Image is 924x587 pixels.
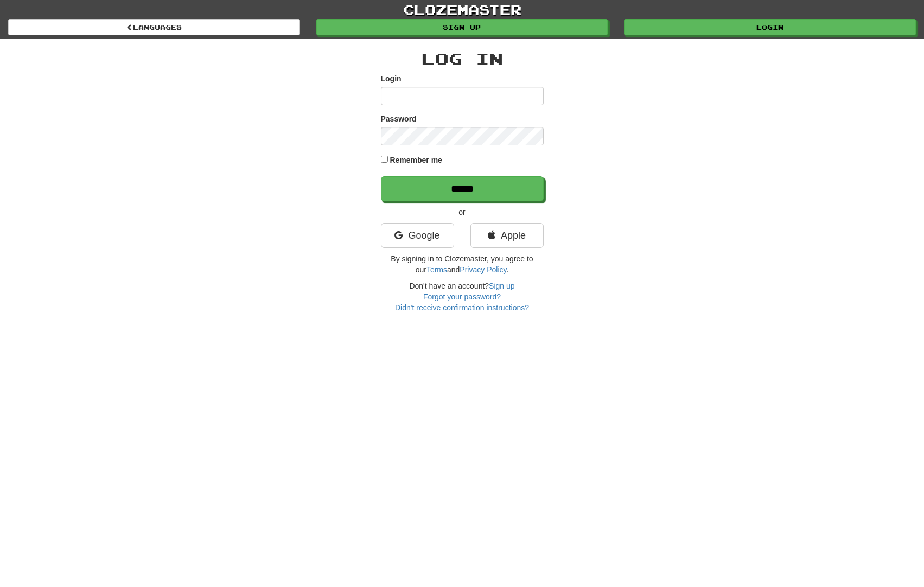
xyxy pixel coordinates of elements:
[381,253,544,275] p: By signing in to Clozemaster, you agree to our and .
[624,19,916,35] a: Login
[381,223,454,248] a: Google
[381,280,544,313] div: Don't have an account?
[8,19,300,35] a: Languages
[470,223,544,248] a: Apple
[316,19,608,35] a: Sign up
[381,207,544,218] p: or
[395,303,529,312] a: Didn't receive confirmation instructions?
[381,73,402,84] label: Login
[460,265,506,274] a: Privacy Policy
[381,113,417,124] label: Password
[426,265,447,274] a: Terms
[423,292,501,301] a: Forgot your password?
[390,155,442,165] label: Remember me
[489,282,514,290] a: Sign up
[381,50,544,68] h2: Log In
